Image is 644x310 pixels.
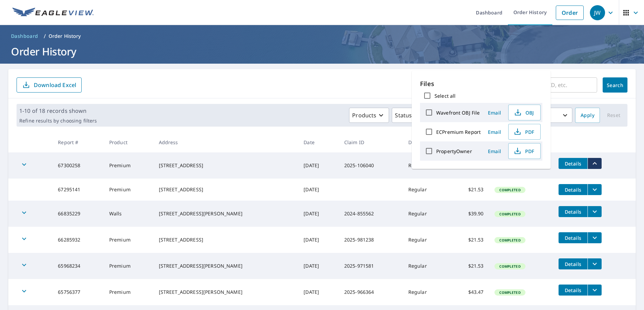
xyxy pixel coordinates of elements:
[508,124,541,140] button: PDF
[495,212,524,216] span: Completed
[495,238,524,243] span: Completed
[449,201,489,227] td: $39.90
[513,128,535,136] span: PDF
[563,287,583,293] span: Details
[403,253,449,279] td: Regular
[104,132,153,152] th: Product
[483,146,505,157] button: Email
[104,201,153,227] td: Walls
[508,143,541,159] button: PDF
[587,258,602,269] button: filesDropdownBtn-65968234
[403,201,449,227] td: Regular
[483,127,505,137] button: Email
[19,107,97,115] p: 1-10 of 18 records shown
[298,253,339,279] td: [DATE]
[52,152,104,179] td: 67300258
[339,253,403,279] td: 2025-971581
[298,179,339,201] td: [DATE]
[436,109,480,116] label: Wavefront OBJ File
[339,227,403,253] td: 2025-981238
[8,44,636,58] h1: Order History
[298,227,339,253] td: [DATE]
[298,201,339,227] td: [DATE]
[52,227,104,253] td: 66285932
[52,253,104,279] td: 65968234
[495,188,524,192] span: Completed
[403,279,449,305] td: Regular
[449,279,489,305] td: $43.47
[34,81,76,89] p: Download Excel
[556,6,584,20] a: Order
[559,258,587,269] button: detailsBtn-65968234
[495,290,524,295] span: Completed
[587,206,602,217] button: filesDropdownBtn-66835229
[153,132,298,152] th: Address
[159,236,293,243] div: [STREET_ADDRESS]
[449,179,489,201] td: $21.53
[449,253,489,279] td: $21.53
[436,148,472,154] label: PropertyOwner
[339,152,403,179] td: 2025-106040
[483,107,505,118] button: Email
[587,232,602,243] button: filesDropdownBtn-66285932
[392,108,425,123] button: Status
[587,184,602,195] button: filesDropdownBtn-67295141
[563,160,583,167] span: Details
[581,111,594,120] span: Apply
[339,201,403,227] td: 2024-855562
[608,82,622,88] span: Search
[559,184,587,195] button: detailsBtn-67295141
[104,279,153,305] td: Premium
[563,261,583,267] span: Details
[587,158,602,169] button: filesDropdownBtn-67300258
[52,279,104,305] td: 65756377
[339,279,403,305] td: 2025-966364
[11,33,38,40] span: Dashboard
[159,162,293,169] div: [STREET_ADDRESS]
[575,108,600,123] button: Apply
[559,158,587,169] button: detailsBtn-67300258
[436,129,481,135] label: ECPremium Report
[563,186,583,193] span: Details
[559,232,587,243] button: detailsBtn-66285932
[159,186,293,193] div: [STREET_ADDRESS]
[559,206,587,217] button: detailsBtn-66835229
[159,263,293,269] div: [STREET_ADDRESS][PERSON_NAME]
[513,108,535,117] span: OBJ
[352,111,376,119] p: Products
[159,289,293,296] div: [STREET_ADDRESS][PERSON_NAME]
[8,31,636,42] nav: breadcrumb
[420,79,542,88] p: Files
[603,77,627,93] button: Search
[587,285,602,296] button: filesDropdownBtn-65756377
[104,253,153,279] td: Premium
[508,105,541,120] button: OBJ
[104,152,153,179] td: Premium
[486,148,503,154] span: Email
[486,129,503,135] span: Email
[449,227,489,253] td: $21.53
[495,264,524,269] span: Completed
[395,111,412,119] p: Status
[52,132,104,152] th: Report #
[8,31,41,42] a: Dashboard
[17,77,82,93] button: Download Excel
[559,285,587,296] button: detailsBtn-65756377
[435,93,456,99] label: Select all
[339,132,403,152] th: Claim ID
[12,8,94,18] img: EV Logo
[403,132,449,152] th: Delivery
[403,227,449,253] td: Regular
[52,179,104,201] td: 67295141
[159,210,293,217] div: [STREET_ADDRESS][PERSON_NAME]
[590,5,605,20] div: JW
[298,152,339,179] td: [DATE]
[52,201,104,227] td: 66835229
[104,227,153,253] td: Premium
[563,235,583,241] span: Details
[403,152,449,179] td: Regular
[563,209,583,215] span: Details
[49,33,81,40] p: Order History
[44,32,46,40] li: /
[486,109,503,116] span: Email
